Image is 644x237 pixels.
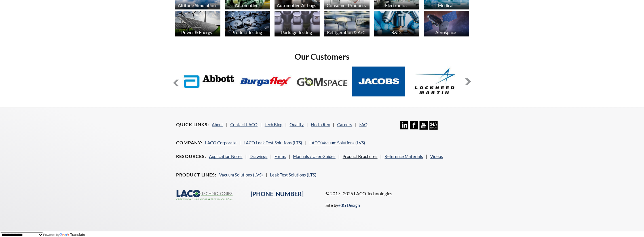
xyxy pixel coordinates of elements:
div: Refrigeration & A/C [323,30,369,35]
a: Tech Blog [265,122,282,127]
a: Quality [290,122,304,127]
a: Translate [60,233,85,237]
img: industry_R_D_670x376.jpg [374,11,419,36]
h4: Company [176,140,202,146]
a: Leak Test Solutions (LTS) [270,172,316,177]
div: Consumer Products [323,3,369,8]
a: R&D [374,11,419,38]
a: LACO Corporate [205,140,237,145]
a: [PHONE_NUMBER] [251,190,303,197]
div: Power & Energy [174,30,219,35]
div: Medical [423,3,468,8]
h4: Product Lines [176,172,216,178]
a: FAQ [359,122,368,127]
a: Package Testing [275,11,320,38]
div: Electronics [373,3,419,8]
img: Lockheed-Martin.jpg [409,66,462,96]
div: R&D [373,30,419,35]
img: GOM-Space.jpg [295,66,349,96]
a: LACO Vacuum Solutions (LVS) [309,140,365,145]
img: 24/7 Support Icon [429,121,438,129]
img: industry_Power-2_670x376.jpg [175,11,220,36]
a: Contact LACO [230,122,257,127]
img: Burgaflex.jpg [239,66,292,96]
a: Power & Energy [175,11,220,38]
a: About [212,122,223,127]
div: Product Testing [224,30,269,35]
a: Product Brochures [343,154,377,159]
a: edG Design [338,203,360,208]
p: © 2017 -2025 LACO Technologies [325,190,468,197]
div: Automotive Airbags [274,3,319,8]
a: Manuals / User Guides [293,154,335,159]
a: Forms [275,154,286,159]
a: Vacuum Solutions (LVS) [219,172,263,177]
div: Package Testing [274,30,319,35]
a: Careers [337,122,352,127]
a: Application Notes [209,154,242,159]
img: Artboard_1.jpg [424,11,469,36]
img: Google Translate [60,233,70,237]
a: LACO Leak Test Solutions (LTS) [244,140,302,145]
div: Aerospace [423,30,468,35]
h2: Our Customers [173,51,471,62]
div: Altitude Simulation [174,3,219,8]
a: Reference Materials [385,154,423,159]
img: industry_ProductTesting_670x376.jpg [225,11,270,36]
a: Find a Rep [311,122,330,127]
p: Site by [325,202,360,209]
img: Abbott-Labs.jpg [182,66,235,96]
img: industry_Package_670x376.jpg [275,11,320,36]
h4: Resources [176,153,206,159]
a: 24/7 Support [429,125,438,130]
a: Drawings [250,154,267,159]
h4: Quick Links [176,122,209,128]
a: Aerospace [424,11,469,38]
div: Automotive [224,3,269,8]
a: Product Testing [225,11,270,38]
img: Jacobs.jpg [352,66,405,96]
a: Videos [430,154,443,159]
img: industry_HVAC_670x376.jpg [324,11,369,36]
a: Refrigeration & A/C [324,11,369,38]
